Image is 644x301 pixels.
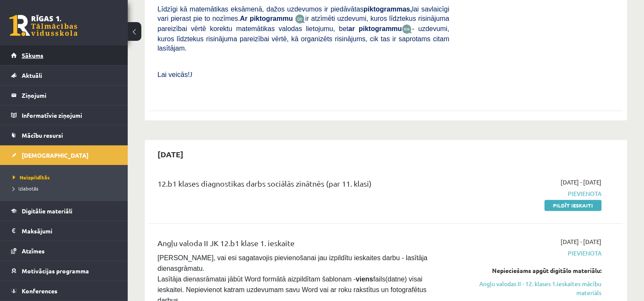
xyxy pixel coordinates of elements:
a: [DEMOGRAPHIC_DATA] [11,145,117,165]
a: Izlabotās [13,185,119,192]
span: [DEMOGRAPHIC_DATA] [22,151,89,159]
span: J [190,71,192,78]
div: 12.b1 klases diagnostikas darbs sociālās zinātnēs (par 11. klasi) [157,178,449,193]
a: Motivācijas programma [11,261,117,281]
span: Pievienota [462,189,601,198]
span: Atzīmes [22,247,45,255]
span: Neizpildītās [13,174,50,181]
a: Maksājumi [11,221,117,241]
a: Informatīvie ziņojumi [11,105,117,125]
legend: Maksājumi [22,221,117,241]
a: Pildīt ieskaiti [544,200,601,211]
img: JfuEzvunn4EvwAAAAASUVORK5CYII= [295,14,305,24]
a: Sākums [11,45,117,65]
b: ar piktogrammu [348,25,402,32]
span: [DATE] - [DATE] [561,178,601,187]
a: Mācību resursi [11,125,117,145]
strong: viens [356,275,373,283]
a: Konferences [11,281,117,301]
img: wKvN42sLe3LLwAAAABJRU5ErkJggg== [402,24,412,34]
div: Angļu valoda II JK 12.b1 klase 1. ieskaite [157,237,449,253]
span: Mācību resursi [22,131,63,139]
span: Digitālie materiāli [22,207,72,215]
legend: Ziņojumi [22,85,117,105]
a: Neizpildītās [13,173,119,181]
span: Izlabotās [13,185,38,192]
b: piktogrammas, [364,6,412,13]
a: Angļu valodas II - 12. klases 1.ieskaites mācību materiāls [462,279,601,297]
a: Atzīmes [11,241,117,261]
div: Nepieciešams apgūt digitālo materiālu: [462,266,601,275]
span: Konferences [22,287,57,295]
span: Aktuāli [22,71,42,79]
a: Ziņojumi [11,85,117,105]
span: Lai veicās! [157,71,190,78]
a: Digitālie materiāli [11,201,117,221]
span: [DATE] - [DATE] [561,237,601,246]
h2: [DATE] [149,144,192,164]
b: Ar piktogrammu [240,15,293,22]
legend: Informatīvie ziņojumi [22,105,117,125]
span: Pievienota [462,249,601,258]
span: - uzdevumi, kuros līdztekus risinājuma pareizībai vērtē, kā organizēts risinājums, cik tas ir sap... [157,25,449,52]
span: Motivācijas programma [22,267,89,275]
a: Aktuāli [11,65,117,85]
a: Rīgas 1. Tālmācības vidusskola [9,15,77,36]
span: Sākums [22,51,43,59]
span: Līdzīgi kā matemātikas eksāmenā, dažos uzdevumos ir piedāvātas lai savlaicīgi vari pierast pie to... [157,6,449,22]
